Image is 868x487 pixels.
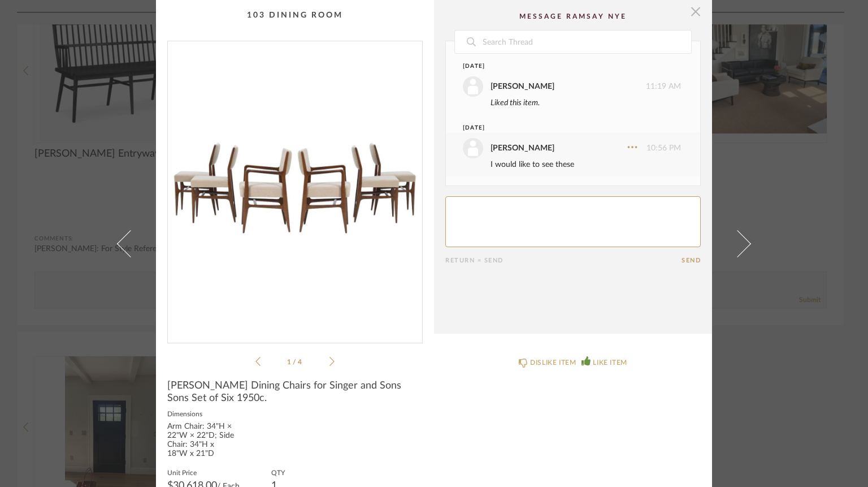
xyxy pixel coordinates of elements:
[167,468,240,477] label: Unit Price
[298,359,303,365] span: 4
[445,257,682,264] div: Return = Send
[593,357,627,368] div: LIKE ITEM
[167,409,235,418] label: Dimensions
[530,357,576,368] div: DISLIKE ITEM
[167,423,235,459] div: Arm Chair: 34"H × 22"W × 22"D; Side Chair: 34"H x 18"W x 21"D
[481,31,691,53] input: Search Thread
[463,138,681,158] div: 10:56 PM
[491,158,681,171] div: I would like to see these
[491,97,681,109] div: Liked this item.
[682,257,701,264] button: Send
[168,41,422,334] img: 0726575d-fc83-4bb8-8469-4f1685cd6b5c_1000x1000.jpg
[168,41,422,334] div: 0
[463,76,681,97] div: 11:19 AM
[463,62,660,71] div: [DATE]
[491,142,554,154] div: [PERSON_NAME]
[287,359,293,365] span: 1
[491,80,554,93] div: [PERSON_NAME]
[271,468,285,477] label: QTY
[463,124,660,132] div: [DATE]
[167,380,423,404] span: [PERSON_NAME] Dining Chairs for Singer and Sons Sons Set of Six 1950c.
[293,359,298,365] span: /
